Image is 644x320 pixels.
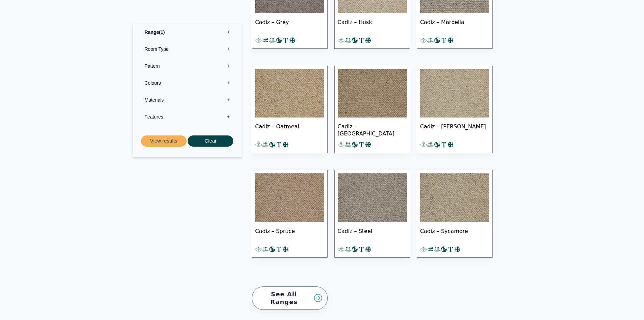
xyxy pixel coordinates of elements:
label: Features [138,108,237,125]
span: Cadiz – Marbella [420,13,489,37]
img: Cadiz-Playa [338,69,407,118]
a: See All Ranges [252,286,328,310]
label: Materials [138,91,237,108]
span: Cadiz – Oatmeal [255,118,324,141]
span: Cadiz – Sycamore [420,222,489,246]
label: Pattern [138,58,237,74]
button: View results [141,135,187,147]
button: Clear [188,135,233,147]
img: Cadiz Oatmeal [255,69,324,118]
span: Cadiz – Husk [338,13,407,37]
label: Range [138,24,237,41]
a: Cadiz – Spruce [252,170,328,258]
span: Cadiz – Steel [338,222,407,246]
span: Cadiz – Spruce [255,222,324,246]
a: Cadiz – [PERSON_NAME] [417,66,493,153]
img: Cadiz-Rowan [420,69,489,118]
a: Cadiz – Steel [334,170,410,258]
img: Cadiz-Spruce [255,173,324,222]
a: Cadiz – [GEOGRAPHIC_DATA] [334,66,410,153]
img: Cadiz-Sycamore [420,173,489,222]
label: Colours [138,74,237,91]
span: 1 [159,29,165,35]
span: Cadiz – [PERSON_NAME] [420,118,489,141]
span: Cadiz – [GEOGRAPHIC_DATA] [338,118,407,141]
label: Room Type [138,41,237,58]
span: Cadiz – Grey [255,13,324,37]
a: Cadiz – Sycamore [417,170,493,258]
a: Cadiz – Oatmeal [252,66,328,153]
